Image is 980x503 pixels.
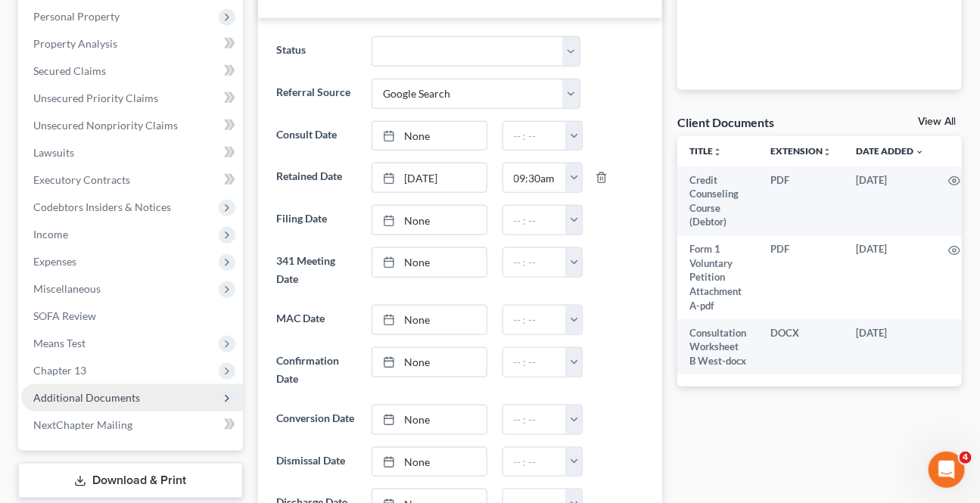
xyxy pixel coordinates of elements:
td: PDF [758,166,844,236]
a: None [372,306,486,334]
span: SOFA Review [33,309,96,322]
a: None [372,448,486,477]
td: PDF [758,236,844,319]
span: Additional Documents [33,391,140,404]
td: Credit Counseling Course (Debtor) [677,166,758,236]
span: Chapter 13 [33,364,86,377]
label: Dismissal Date [269,447,365,477]
span: Unsecured Priority Claims [33,92,158,104]
input: -- : -- [503,163,567,192]
span: Means Test [33,337,86,349]
label: 341 Meeting Date [269,247,365,293]
span: Executory Contracts [33,173,130,186]
a: None [372,248,486,277]
td: [DATE] [844,236,936,319]
a: Date Added expand_more [856,145,924,157]
a: [DATE] [372,163,486,192]
i: expand_more [915,147,924,157]
span: Income [33,228,68,241]
i: unfold_more [713,147,722,157]
span: Lawsuits [33,146,74,159]
span: NextChapter Mailing [33,418,132,431]
span: 4 [960,452,972,464]
span: Miscellaneous [33,282,101,295]
td: DOCX [758,319,844,374]
span: Unsecured Nonpriority Claims [33,119,178,132]
span: Expenses [33,255,76,268]
a: None [372,348,486,377]
a: Titleunfold_more [689,145,722,157]
label: Status [269,36,365,67]
label: Referral Source [269,79,365,109]
a: Unsecured Priority Claims [21,85,243,112]
label: Confirmation Date [269,347,365,393]
iframe: Intercom live chat [929,452,965,488]
label: Retained Date [269,163,365,193]
label: Conversion Date [269,405,365,435]
span: Codebtors Insiders & Notices [33,200,171,213]
input: -- : -- [503,248,567,277]
input: -- : -- [503,306,567,334]
a: Lawsuits [21,139,243,166]
div: Client Documents [677,114,774,130]
a: Property Analysis [21,30,243,57]
td: Consultation Worksheet B West-docx [677,319,758,374]
a: Executory Contracts [21,166,243,194]
span: Property Analysis [33,37,117,50]
td: [DATE] [844,166,936,236]
input: -- : -- [503,348,567,377]
a: None [372,206,486,234]
i: unfold_more [823,147,832,157]
span: Secured Claims [33,64,106,77]
a: Secured Claims [21,57,243,85]
input: -- : -- [503,448,567,477]
label: MAC Date [269,305,365,335]
input: -- : -- [503,405,567,434]
a: None [372,122,486,151]
td: [DATE] [844,319,936,374]
td: Form 1 Voluntary Petition Attachment A-pdf [677,236,758,319]
input: -- : -- [503,206,567,234]
span: Personal Property [33,10,120,23]
label: Consult Date [269,121,365,151]
a: NextChapter Mailing [21,411,243,439]
label: Filing Date [269,205,365,235]
a: View All [918,116,956,127]
a: None [372,405,486,434]
input: -- : -- [503,122,567,151]
a: Unsecured Nonpriority Claims [21,112,243,139]
a: SOFA Review [21,303,243,330]
a: Download & Print [18,463,243,498]
a: Extensionunfold_more [770,145,832,157]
